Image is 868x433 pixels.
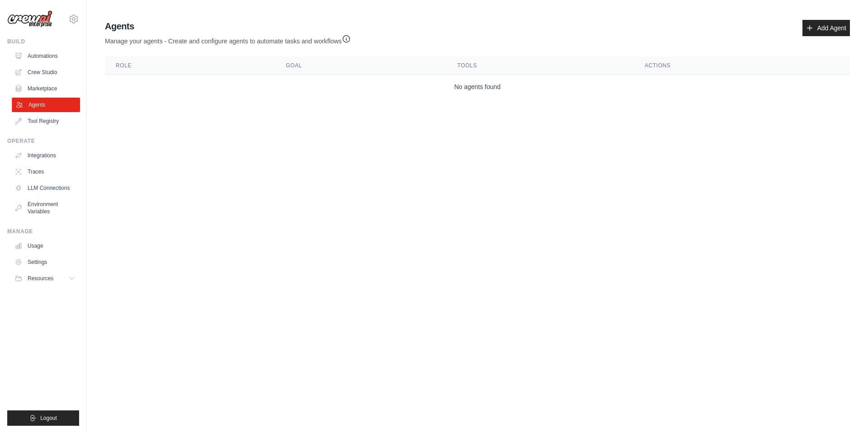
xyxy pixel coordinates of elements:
[634,56,850,75] th: Actions
[11,65,79,80] a: Crew Studio
[7,410,79,426] button: Logout
[11,255,79,269] a: Settings
[12,98,80,112] a: Agents
[11,165,79,179] a: Traces
[7,137,79,145] div: Operate
[105,33,351,46] p: Manage your agents - Create and configure agents to automate tasks and workflows
[105,56,275,75] th: Role
[11,49,79,63] a: Automations
[275,56,446,75] th: Goal
[11,181,79,195] a: LLM Connections
[28,275,53,282] span: Resources
[11,148,79,163] a: Integrations
[7,10,52,28] img: Logo
[40,414,57,422] span: Logout
[802,20,850,36] a: Add Agent
[11,114,79,128] a: Tool Registry
[105,75,850,99] td: No agents found
[11,271,79,286] button: Resources
[7,228,79,235] div: Manage
[11,239,79,253] a: Usage
[7,38,79,45] div: Build
[447,56,634,75] th: Tools
[105,20,351,33] h2: Agents
[11,197,79,219] a: Environment Variables
[11,81,79,96] a: Marketplace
